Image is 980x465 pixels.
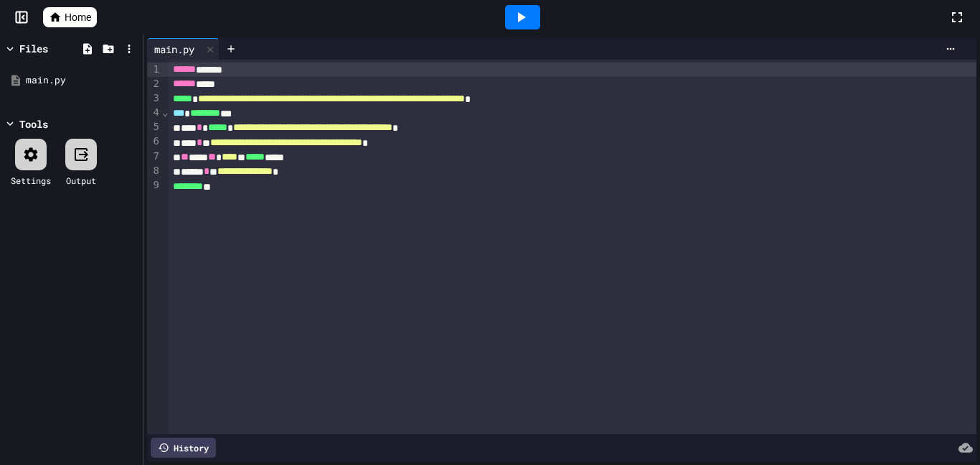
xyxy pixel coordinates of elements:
iframe: chat widget [920,408,966,451]
span: Home [65,10,91,24]
div: 4 [147,106,161,120]
div: 6 [147,134,161,149]
iframe: To enrich screen reader interactions, please activate Accessibility in Grammarly extension settings [861,345,966,406]
div: History [151,438,216,458]
span: Fold line [161,106,169,118]
div: Tools [19,116,48,132]
div: main.py [147,42,202,57]
div: Output [66,174,96,187]
a: Home [43,7,97,27]
div: 8 [147,164,161,178]
div: Settings [11,174,51,187]
div: 7 [147,149,161,164]
div: 9 [147,178,161,193]
div: 1 [147,63,161,77]
div: Files [19,41,48,56]
div: main.py [147,38,220,60]
div: 5 [147,120,161,134]
div: 2 [147,77,161,91]
div: 3 [147,91,161,106]
div: main.py [26,73,138,88]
